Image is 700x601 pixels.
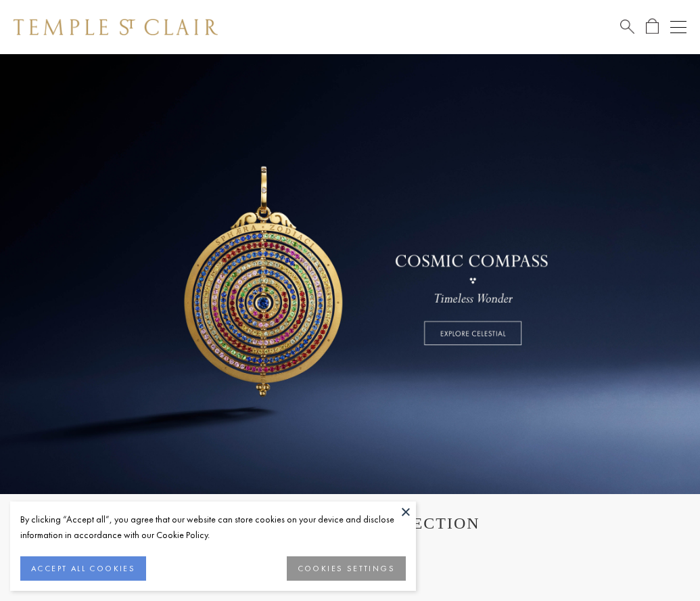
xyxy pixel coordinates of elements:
button: COOKIES SETTINGS [287,556,406,581]
a: Search [620,18,634,35]
button: Open navigation [670,19,686,35]
img: Temple St. Clair [14,19,218,35]
button: ACCEPT ALL COOKIES [20,556,146,581]
div: By clicking “Accept all”, you agree that our website can store cookies on your device and disclos... [20,512,406,543]
a: Open Shopping Bag [646,18,659,35]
